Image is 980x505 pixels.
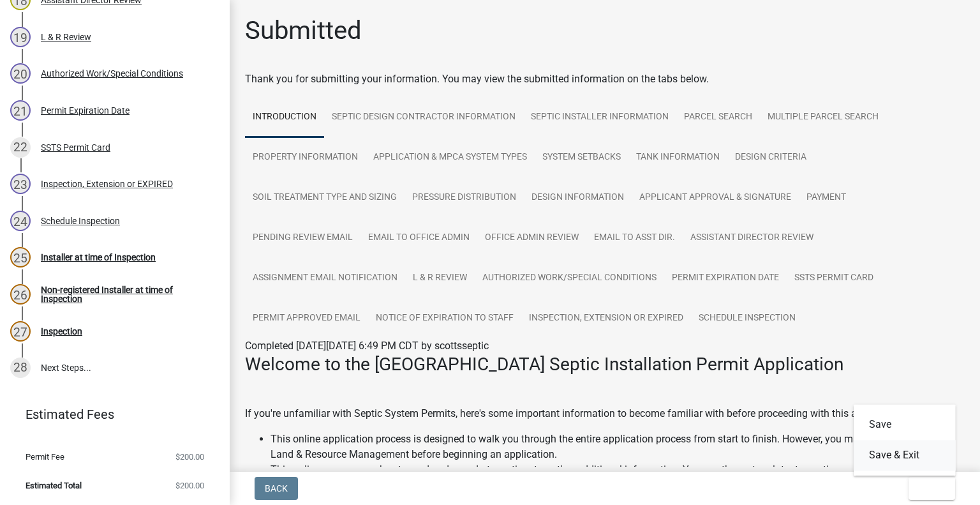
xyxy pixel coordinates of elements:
a: Notice of Expiration to Staff [368,298,521,339]
a: Payment [799,177,854,218]
h1: Submitted [245,15,362,46]
a: Septic Design Contractor Information [324,97,523,138]
a: Application & MPCA System Types [366,137,535,178]
li: This online process can be stopped and saved at any time to gather additional information. You ca... [271,462,965,493]
a: Septic Installer Information [523,97,676,138]
a: Schedule Inspection [691,298,803,339]
a: Email to Asst Dir. [586,218,683,259]
div: 23 [10,174,31,194]
div: 22 [10,137,31,158]
a: Parcel search [676,97,760,138]
span: Back [265,483,288,494]
a: Tank Information [628,137,727,178]
a: Assignment Email Notification [245,258,405,299]
a: Design Information [524,177,632,218]
div: 28 [10,358,31,378]
a: Introduction [245,97,324,138]
div: L & R Review [41,33,91,41]
a: Applicant Approval & Signature [632,177,799,218]
a: Authorized Work/Special Conditions [475,258,664,299]
a: Assistant Director Review [683,218,821,259]
div: 24 [10,211,31,231]
div: Authorized Work/Special Conditions [41,69,183,78]
span: $200.00 [175,481,204,490]
p: If you're unfamiliar with Septic System Permits, here's some important information to become fami... [245,406,965,421]
div: Inspection, Extension or EXPIRED [41,179,173,188]
a: Permit Approved Email [245,298,368,339]
button: Save [854,409,956,440]
a: Email to Office Admin [360,218,477,259]
button: Exit [909,477,955,500]
div: Thank you for submitting your information. You may view the submitted information on the tabs below. [245,72,965,87]
a: Pending review Email [245,218,360,259]
div: 21 [10,100,31,121]
a: Estimated Fees [10,402,209,427]
div: 25 [10,247,31,268]
div: Non-registered Installer at time of Inspection [41,285,209,303]
div: 19 [10,27,31,47]
div: Exit [854,404,956,476]
a: Inspection, Extension or EXPIRED [521,298,691,339]
div: 26 [10,284,31,305]
span: Estimated Total [26,481,82,490]
div: 27 [10,321,31,342]
a: Pressure Distribution [405,177,524,218]
a: Soil Treatment Type and Sizing [245,177,405,218]
span: $200.00 [175,453,204,461]
a: Property Information [245,137,366,178]
a: Permit Expiration Date [664,258,787,299]
div: Permit Expiration Date [41,106,130,115]
span: Completed [DATE][DATE] 6:49 PM CDT by scottsseptic [245,340,489,352]
a: Design Criteria [727,137,814,178]
div: 20 [10,63,31,84]
span: Exit [919,483,937,494]
button: Save & Exit [854,440,956,471]
span: Permit Fee [26,453,64,461]
div: SSTS Permit Card [41,143,110,152]
div: Installer at time of Inspection [41,253,156,262]
div: Schedule Inspection [41,216,120,225]
a: Multiple Parcel Search [760,97,886,138]
a: SSTS Permit Card [787,258,881,299]
div: Inspection [41,327,82,336]
a: Office Admin Review [477,218,586,259]
a: L & R Review [405,258,475,299]
li: This online application process is designed to walk you through the entire application process fr... [271,432,965,462]
a: System Setbacks [535,137,628,178]
h3: Welcome to the [GEOGRAPHIC_DATA] Septic Installation Permit Application [245,354,965,375]
button: Back [255,477,298,500]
